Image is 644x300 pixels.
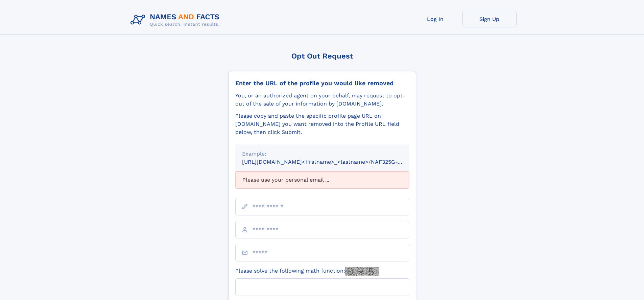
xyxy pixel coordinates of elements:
div: You, or an authorized agent on your behalf, may request to opt-out of the sale of your informatio... [235,92,409,108]
a: Log In [408,11,462,27]
div: Please use your personal email ... [235,171,409,188]
small: [URL][DOMAIN_NAME]<firstname>_<lastname>/NAF325G-xxxxxxxx [242,159,422,165]
div: Opt Out Request [228,52,416,60]
label: Please solve the following math function: [235,267,379,276]
div: Example: [242,150,402,158]
img: Logo Names and Facts [128,11,225,29]
a: Sign Up [462,11,517,27]
div: Enter the URL of the profile you would like removed [235,79,409,87]
div: Please copy and paste the specific profile page URL on [DOMAIN_NAME] you want removed into the Pr... [235,112,409,136]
